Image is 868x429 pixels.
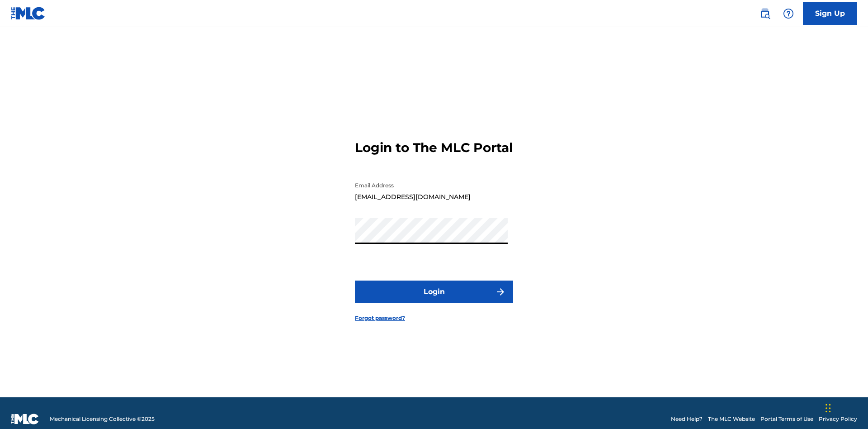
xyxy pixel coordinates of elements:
a: Portal Terms of Use [760,415,813,423]
a: Public Search [756,5,774,23]
img: MLC Logo [11,7,46,20]
span: Mechanical Licensing Collective © 2025 [50,415,155,423]
img: help [783,8,794,19]
button: Login [355,281,513,303]
h3: Login to The MLC Portal [355,140,513,156]
a: The MLC Website [708,415,755,423]
img: f7272a7cc735f4ea7f67.svg [495,286,506,297]
div: Help [779,5,797,23]
a: Sign Up [803,2,857,25]
div: Drag [826,395,831,422]
a: Forgot password? [355,314,405,322]
img: logo [11,414,39,424]
iframe: Chat Widget [823,386,868,429]
img: search [759,8,770,19]
a: Privacy Policy [819,415,857,423]
a: Need Help? [671,415,703,423]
